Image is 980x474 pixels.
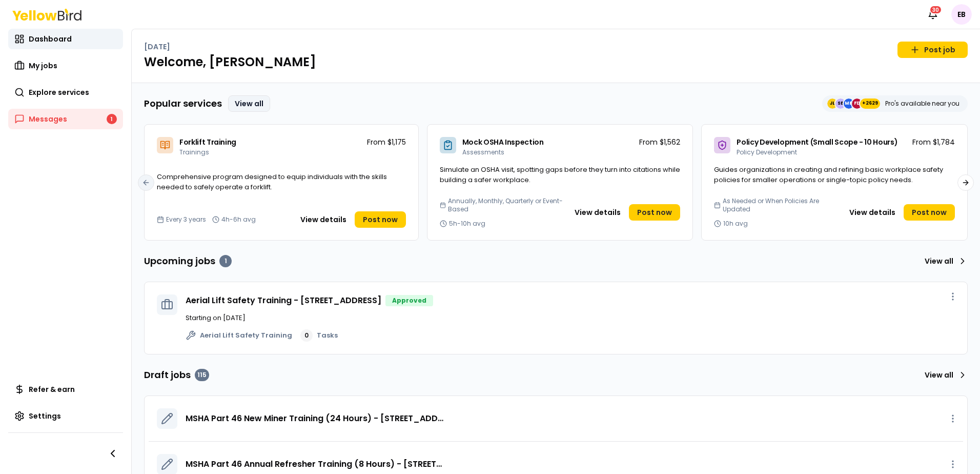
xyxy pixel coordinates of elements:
span: Post now [363,214,398,225]
span: 4h-6h avg [221,215,256,224]
div: 30 [929,5,942,14]
span: EB [951,4,972,25]
span: Post now [637,207,672,218]
span: 10h avg [723,220,748,228]
span: Explore services [29,87,89,97]
span: Refer & earn [29,384,75,394]
span: Comprehensive program designed to equip individuals with the skills needed to safely operate a fo... [157,172,387,192]
a: Post now [629,204,680,221]
p: From $1,562 [639,137,680,147]
h3: Popular services [144,96,222,111]
span: Guides organizations in creating and refining basic workplace safety policies for smaller operati... [714,165,943,185]
a: Settings [8,406,123,426]
span: JL [827,98,838,109]
a: View all [921,367,968,383]
a: Post now [904,204,955,221]
p: From $1,784 [912,137,955,147]
span: Mock OSHA Inspection [462,137,544,147]
a: 0Tasks [300,329,338,342]
a: Dashboard [8,29,123,49]
button: View details [843,204,902,221]
div: 1 [107,114,117,124]
span: Forklift Training [179,137,236,147]
a: View all [228,95,270,112]
a: Explore services [8,82,123,103]
button: 30 [923,4,943,25]
p: Pro's available near you [885,100,959,108]
a: MSHA Part 46 New Miner Training (24 Hours) - [STREET_ADDRESS] [186,412,448,425]
a: Post now [355,211,406,228]
a: Refer & earn [8,379,123,400]
span: Post now [912,207,947,218]
div: 1 [219,255,232,267]
span: My jobs [29,61,57,71]
h3: Upcoming jobs [144,254,232,268]
p: Starting on [DATE] [186,313,955,323]
span: Aerial Lift Safety Training [200,330,292,341]
span: SB [835,98,846,109]
a: View all [921,253,968,269]
a: My jobs [8,55,123,76]
span: Assessments [462,148,504,156]
span: MB [844,98,854,109]
span: Settings [29,411,61,421]
span: As Needed or When Policies Are Updated [723,197,839,213]
span: Every 3 years [166,215,206,224]
span: Simulate an OSHA visit, spotting gaps before they turn into citations while building a safer work... [440,165,680,185]
h3: Draft jobs [144,368,209,382]
a: Aerial Lift Safety Training - [STREET_ADDRESS] [186,294,381,306]
div: Approved [385,295,433,306]
p: [DATE] [144,42,170,52]
a: Messages1 [8,109,123,129]
span: Policy Development [737,148,797,156]
span: FD [852,98,862,109]
span: Messages [29,114,67,124]
span: Dashboard [29,34,72,44]
div: 115 [195,369,209,381]
span: Trainings [179,148,209,156]
span: Annually, Monthly, Quarterly or Event-Based [448,197,565,213]
span: +2629 [862,98,878,109]
span: 5h-10h avg [449,220,485,228]
button: View details [568,204,627,221]
p: From $1,175 [367,137,406,147]
div: 0 [300,329,313,342]
button: View details [294,211,353,228]
h1: Welcome, [PERSON_NAME] [144,54,968,70]
a: Post job [897,42,968,58]
a: MSHA Part 46 Annual Refresher Training (8 Hours) - [STREET_ADDRESS] [186,458,448,470]
span: Policy Development (Small Scope - 10 Hours) [737,137,897,147]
